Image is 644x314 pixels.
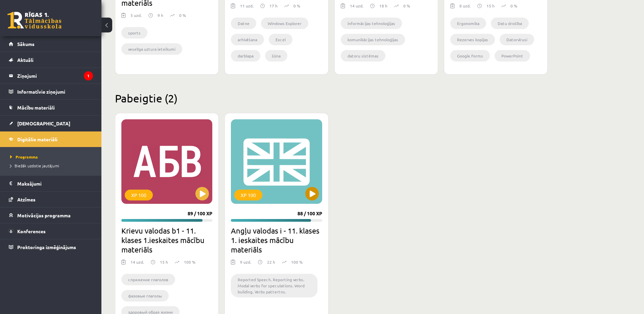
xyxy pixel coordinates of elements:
[9,68,93,83] a: Ziņojumi1
[341,50,385,62] li: datoru sistēmas
[125,190,153,200] div: XP 100
[350,3,363,13] div: 14 uzd.
[121,274,175,285] li: cпряжение глаголов
[240,259,251,269] div: 9 uzd.
[450,50,490,62] li: Google Forms
[500,34,534,45] li: Datorvīrusi
[231,34,264,45] li: arhivēšana
[17,228,46,234] span: Konferences
[231,226,322,254] h2: Angļu valodas i - 11. klases 1. ieskaites mācību materiāls
[9,208,93,223] a: Motivācijas programma
[160,259,168,265] p: 15 h
[158,12,163,18] p: 9 h
[10,163,95,169] a: Biežāk uzdotie jautājumi
[17,84,93,99] legend: Informatīvie ziņojumi
[9,100,93,115] a: Mācību materiāli
[17,68,93,83] legend: Ziņojumi
[240,3,254,13] div: 11 uzd.
[9,223,93,239] a: Konferences
[121,43,182,55] li: veselīga uztura ieteikumi
[450,18,486,29] li: Ergonomika
[121,226,212,254] h2: Krievu valodas b1 - 11. klases 1.ieskaites mācību materiāls
[9,116,93,131] a: [DEMOGRAPHIC_DATA]
[9,36,93,52] a: Sākums
[495,50,530,62] li: PowerPoint
[184,259,195,265] p: 100 %
[459,3,471,13] div: 8 uzd.
[121,290,169,301] li: фазовые глаголы
[269,34,292,45] li: Excel
[231,274,317,297] li: Reported Speech. Reporting verbs. Modal verbs for speculations. Word building. Verbs pattertns.
[231,50,260,62] li: darblapa
[9,52,93,68] a: Aktuāli
[130,12,142,22] div: 5 uzd.
[7,12,62,29] a: Rīgas 1. Tālmācības vidusskola
[231,18,256,29] li: Datne
[341,34,405,45] li: komunikācijas tehnoloģijas
[9,192,93,207] a: Atzīmes
[9,176,93,191] a: Maksājumi
[17,120,70,126] span: [DEMOGRAPHIC_DATA]
[10,163,59,168] span: Biežāk uzdotie jautājumi
[9,131,93,147] a: Digitālie materiāli
[17,57,33,63] span: Aktuāli
[510,3,517,9] p: 0 %
[17,104,55,111] span: Mācību materiāli
[9,239,93,255] a: Proktoringa izmēģinājums
[267,259,275,265] p: 22 h
[10,154,38,160] span: Programma
[9,84,93,99] a: Informatīvie ziņojumi
[450,34,495,45] li: Rezerves kopijas
[10,154,95,160] a: Programma
[261,18,308,29] li: Windows Explorer
[121,27,147,39] li: sports
[265,50,287,62] li: šūna
[17,41,34,47] span: Sākums
[341,18,402,29] li: informācijas tehnoloģijas
[179,12,186,18] p: 0 %
[17,176,93,191] legend: Maksājumi
[269,3,278,9] p: 17 h
[17,196,35,202] span: Atzīmes
[403,3,410,9] p: 0 %
[17,136,57,142] span: Digitālie materiāli
[291,259,303,265] p: 100 %
[293,3,300,9] p: 0 %
[17,244,76,250] span: Proktoringa izmēģinājums
[130,259,144,269] div: 14 uzd.
[379,3,387,9] p: 18 h
[486,3,495,9] p: 15 h
[115,92,548,105] h2: Pabeigtie (2)
[84,71,93,80] i: 1
[491,18,529,29] li: Datu drošība
[17,212,71,218] span: Motivācijas programma
[234,190,262,200] div: XP 100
